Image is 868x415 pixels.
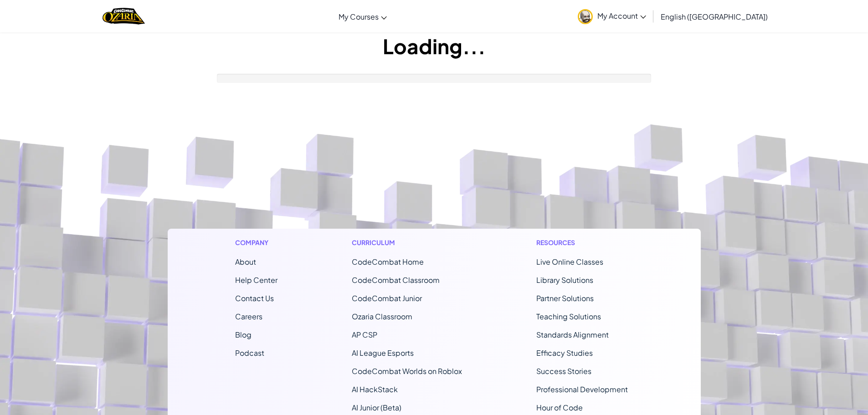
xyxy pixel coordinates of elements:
[352,348,414,358] a: AI League Esports
[597,11,646,20] span: My Account
[352,257,424,266] span: CodeCombat Home
[536,293,594,303] a: Partner Solutions
[536,384,628,394] a: Professional Development
[536,348,593,358] a: Efficacy Studies
[339,12,379,21] span: My Courses
[235,257,256,266] a: About
[352,293,422,303] a: CodeCombat Junior
[536,257,603,266] a: Live Online Classes
[536,238,633,247] h1: Resources
[352,275,440,285] a: CodeCombat Classroom
[352,312,412,321] a: Ozaria Classroom
[352,366,462,376] a: CodeCombat Worlds on Roblox
[573,2,651,31] a: My Account
[103,7,145,26] img: Home
[352,330,377,339] a: AP CSP
[235,293,274,303] span: Contact Us
[352,403,401,412] a: AI Junior (Beta)
[661,12,768,21] span: English ([GEOGRAPHIC_DATA])
[334,4,391,29] a: My Courses
[352,384,398,394] a: AI HackStack
[536,366,591,376] a: Success Stories
[235,312,262,321] a: Careers
[235,238,277,247] h1: Company
[103,7,145,26] a: Ozaria by CodeCombat logo
[235,275,277,285] a: Help Center
[536,275,593,285] a: Library Solutions
[235,330,252,339] a: Blog
[656,4,772,29] a: English ([GEOGRAPHIC_DATA])
[352,238,462,247] h1: Curriculum
[536,330,609,339] a: Standards Alignment
[536,403,583,412] a: Hour of Code
[578,9,593,24] img: avatar
[536,312,601,321] a: Teaching Solutions
[235,348,264,358] a: Podcast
